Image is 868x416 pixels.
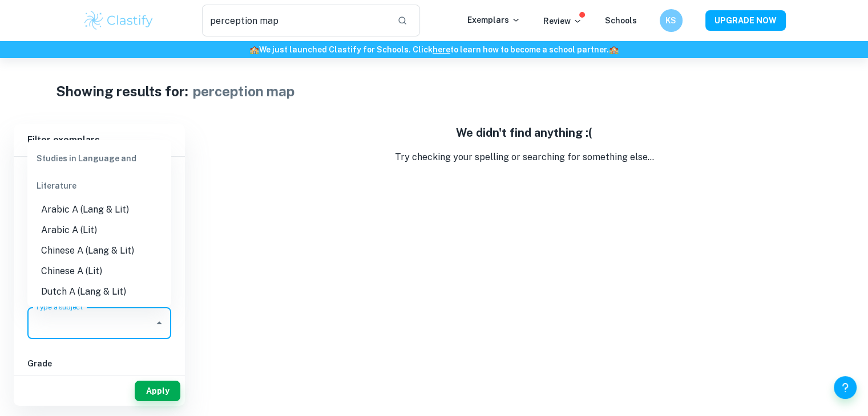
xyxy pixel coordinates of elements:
[433,45,450,54] a: here
[27,261,171,282] li: Chinese A (Lit)
[194,124,854,141] h5: We didn't find anything :(
[664,14,677,27] h6: KS
[83,9,155,32] img: Clastify logo
[249,45,259,54] span: 🏫
[27,240,171,261] li: Chinese A (Lang & Lit)
[135,381,180,401] button: Apply
[543,15,582,27] p: Review
[14,124,185,156] h6: Filter exemplars
[609,45,619,54] span: 🏫
[27,220,171,240] li: Arabic A (Lit)
[27,357,171,370] h6: Grade
[202,5,389,36] input: Search for any exemplars...
[151,315,167,331] button: Close
[467,14,520,26] p: Exemplars
[27,199,171,220] li: Arabic A (Lang & Lit)
[193,81,294,101] h1: perception map
[705,10,786,31] button: UPGRADE NOW
[27,145,171,199] div: Studies in Language and Literature
[194,150,854,164] p: Try checking your spelling or searching for something else...
[27,302,171,323] li: Dutch A (Lit)
[834,376,857,399] button: Help and Feedback
[2,43,866,56] h6: We just launched Clastify for Schools. Click to learn how to become a school partner.
[27,282,171,302] li: Dutch A (Lang & Lit)
[35,302,83,312] label: Type a subject
[56,81,188,101] h1: Showing results for:
[605,16,637,25] a: Schools
[660,9,683,32] button: KS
